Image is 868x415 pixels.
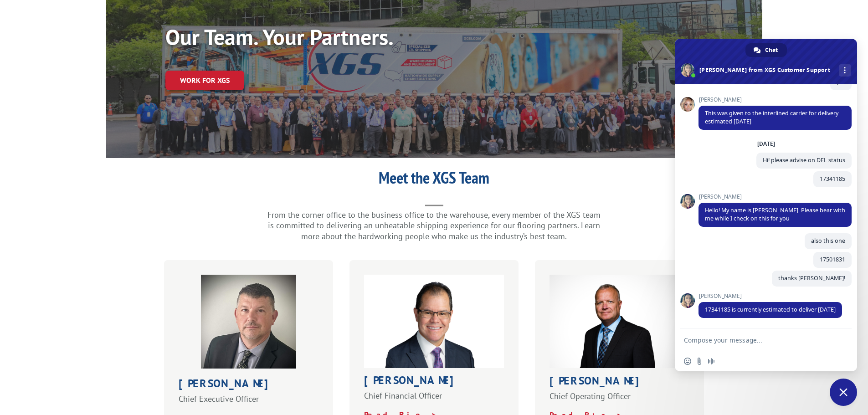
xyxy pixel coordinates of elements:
h1: [PERSON_NAME] [179,378,319,394]
h1: Meet the XGS Team [252,169,616,190]
a: Work for XGS [165,71,244,90]
span: 17501831 [820,256,845,263]
h1: Our Team. Your Partners. [165,26,439,52]
span: [PERSON_NAME] [699,97,852,103]
p: Chief Operating Officer [550,391,690,410]
span: This was given to the interlined carrier for delivery estimated [DATE] [705,109,838,125]
span: Audio message [708,358,715,365]
div: Close chat [830,379,857,406]
span: Hi! please advise on DEL status [763,156,845,164]
span: Insert an emoji [684,358,691,365]
span: [PERSON_NAME] [699,293,842,299]
span: Chat [765,43,778,57]
textarea: Compose your message... [684,336,828,344]
span: Hello! My name is [PERSON_NAME]. Please bear with me while I check on this for you [705,206,845,222]
p: From the corner office to the business office to the warehouse, every member of the XGS team is c... [252,210,616,242]
p: Chief Executive Officer [179,394,319,413]
strong: [PERSON_NAME] [550,374,647,388]
span: also this one [811,237,845,245]
h1: [PERSON_NAME] [364,375,504,390]
div: More channels [839,64,851,77]
span: thanks [PERSON_NAME]! [778,274,845,282]
div: Chat [745,43,787,57]
img: Roger_Silva [364,275,504,368]
span: 17341185 [820,175,845,183]
span: Send a file [696,358,703,365]
div: [DATE] [757,141,775,147]
img: bobkenna-profilepic [201,275,296,369]
p: Chief Financial Officer [364,390,504,410]
span: 17341185 is currently estimated to deliver [DATE] [705,306,836,313]
img: Greg Laminack [550,275,690,368]
span: [PERSON_NAME] [699,194,852,200]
